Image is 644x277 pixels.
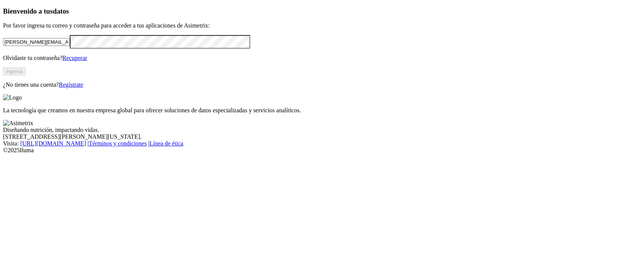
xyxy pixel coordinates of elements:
img: Logo [3,94,22,101]
h3: Bienvenido a tus [3,7,641,15]
span: datos [53,7,69,15]
p: La tecnología que creamos en nuestra empresa global para ofrecer soluciones de datos especializad... [3,107,641,114]
input: Tu correo [3,38,70,46]
p: ¿No tienes una cuenta? [3,81,641,88]
a: Términos y condiciones [89,140,147,147]
div: Diseñando nutrición, impactando vidas. [3,127,641,133]
a: Recuperar [62,55,87,61]
p: Olvidaste tu contraseña? [3,55,641,61]
button: Ingresa [3,67,26,75]
div: © 2025 Iluma [3,147,641,154]
a: Regístrate [59,81,83,88]
div: Visita : | | [3,140,641,147]
a: Línea de ética [149,140,183,147]
a: [URL][DOMAIN_NAME] [20,140,86,147]
div: [STREET_ADDRESS][PERSON_NAME][US_STATE]. [3,133,641,140]
p: Por favor ingresa tu correo y contraseña para acceder a tus aplicaciones de Asimetrix: [3,22,641,29]
img: Asimetrix [3,120,33,127]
